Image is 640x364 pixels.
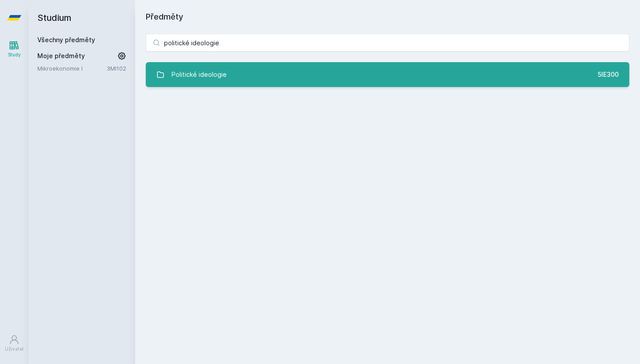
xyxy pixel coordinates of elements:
[37,51,85,60] span: Moje předměty
[5,346,24,352] div: Uživatel
[37,64,107,73] a: Mikroekonomie I
[598,70,619,79] div: 5IE300
[107,65,126,72] a: 3MI102
[2,330,27,357] a: Uživatel
[146,11,629,23] h1: Předměty
[37,36,95,44] a: Všechny předměty
[8,51,21,58] div: Study
[146,62,629,87] a: Politické ideologie 5IE300
[172,66,227,83] div: Politické ideologie
[2,36,27,63] a: Study
[146,34,629,51] input: Název nebo ident předmětu…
